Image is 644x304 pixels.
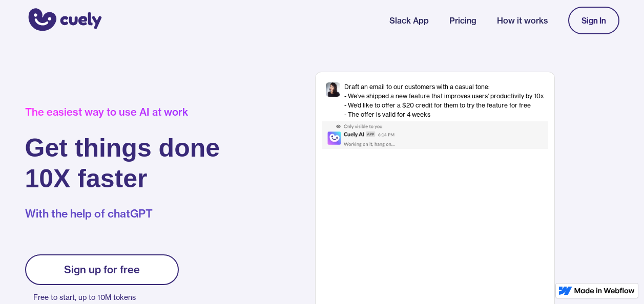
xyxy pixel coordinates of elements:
[389,14,429,27] a: Slack App
[25,254,179,285] a: Sign up for free
[574,288,635,294] img: Made in Webflow
[568,7,619,34] a: Sign In
[449,14,476,27] a: Pricing
[25,206,220,222] p: With the help of chatGPT
[497,14,548,27] a: How it works
[25,133,220,194] h1: Get things done 10X faster
[581,16,606,25] div: Sign In
[25,2,102,39] a: home
[25,106,220,118] div: The easiest way to use AI at work
[64,264,140,276] div: Sign up for free
[344,82,544,119] div: Draft an email to our customers with a casual tone: - We’ve shipped a new feature that improves u...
